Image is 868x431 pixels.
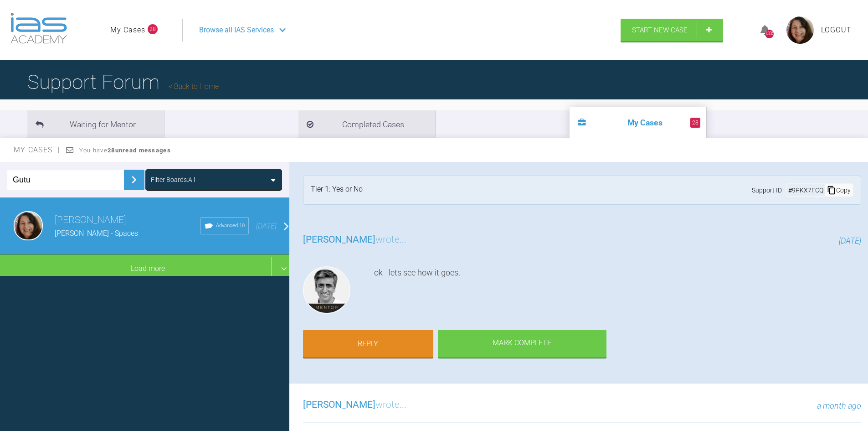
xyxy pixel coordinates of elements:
[303,266,350,314] img: Asif Chatoo
[127,172,141,187] img: chevronRight.28bd32b0.svg
[303,232,406,248] h3: wrote...
[151,175,195,185] div: Filter Boards: All
[821,24,852,36] a: Logout
[817,401,861,410] span: a month ago
[786,16,814,44] img: profile.png
[216,222,245,230] span: Advanced 10
[570,107,706,138] li: My Cases
[311,183,363,197] div: Tier 1: Yes or No
[27,110,164,138] li: Waiting for Mentor
[7,170,124,190] input: Enter Case ID or Title
[752,185,782,195] span: Support ID
[14,145,61,154] span: My Cases
[55,213,200,228] h3: [PERSON_NAME]
[108,147,171,154] strong: 28 unread messages
[690,118,700,128] span: 28
[438,330,606,358] div: Mark Complete
[169,82,219,91] a: Back to Home
[839,236,861,245] span: [DATE]
[148,24,158,34] span: 28
[55,229,138,238] span: [PERSON_NAME] - Spaces
[27,66,219,98] h1: Support Forum
[632,26,688,34] span: Start New Case
[199,24,274,36] span: Browse all IAS Services
[298,110,435,138] li: Completed Cases
[374,266,861,317] div: ok - lets see how it goes.
[621,19,723,42] a: Start New Case
[786,185,825,195] div: # 9PKX7FCQ
[14,211,43,240] img: Lana Gilchrist
[79,147,171,154] span: You have
[303,399,375,410] span: [PERSON_NAME]
[256,222,277,230] span: [DATE]
[303,234,375,245] span: [PERSON_NAME]
[10,13,67,44] img: logo-light.3e3ef733.png
[765,30,774,38] div: 1335
[303,397,406,413] h3: wrote...
[303,330,433,358] a: Reply
[110,24,145,36] a: My Cases
[825,184,853,196] div: Copy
